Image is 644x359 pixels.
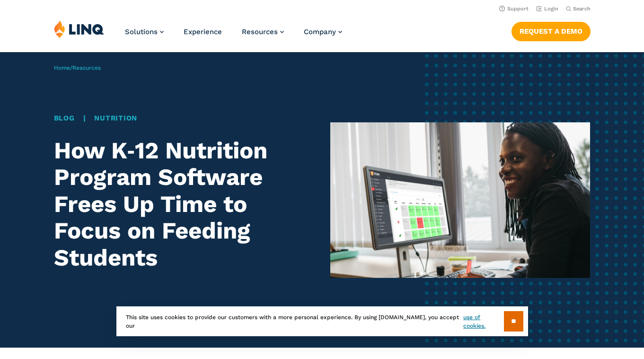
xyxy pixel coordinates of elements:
nav: Primary Navigation [125,20,342,51]
a: Company [304,28,342,36]
a: Resources [242,28,284,36]
span: Resources [242,28,278,36]
a: Experience [184,28,222,36]
a: Support [499,6,529,12]
a: use of cookies. [463,313,503,330]
img: LINQ | K‑12 Software [54,20,104,38]
button: Open Search Bar [566,5,591,12]
a: Solutions [125,28,164,36]
span: Company [304,28,336,36]
nav: Button Navigation [512,20,591,41]
span: / [54,64,101,71]
img: Woman working with a Nutrition meal planning screen at her desk [330,122,591,278]
a: Nutrition [94,114,137,122]
a: Login [536,6,558,12]
a: Request a Demo [512,22,591,41]
h1: How K‑12 Nutrition Program Software Frees Up Time to Focus on Feeding Students [54,137,314,271]
a: Blog [54,114,75,122]
div: | [54,113,314,124]
span: Search [573,6,591,12]
a: Resources [72,64,101,71]
a: Home [54,64,70,71]
div: This site uses cookies to provide our customers with a more personal experience. By using [DOMAIN... [116,306,528,336]
span: Solutions [125,28,158,36]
